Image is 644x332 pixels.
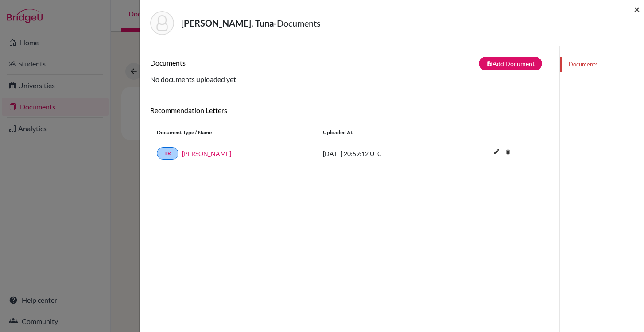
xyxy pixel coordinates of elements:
[634,4,640,15] button: Close
[323,150,382,157] span: [DATE] 20:59:12 UTC
[150,129,316,137] div: Document Type / Name
[560,57,644,72] a: Documents
[150,57,549,85] div: No documents uploaded yet
[486,61,493,67] i: note_add
[489,145,504,159] i: edit
[274,18,321,28] span: - Documents
[489,146,504,159] button: edit
[316,129,449,137] div: Uploaded at
[150,59,349,67] h6: Documents
[181,18,274,28] strong: [PERSON_NAME], Tuna
[157,147,178,160] a: TR
[479,57,542,70] button: note_addAdd Document
[182,149,231,158] a: [PERSON_NAME]
[501,145,515,159] i: delete
[501,147,515,159] a: delete
[150,106,549,114] h6: Recommendation Letters
[634,3,640,16] span: ×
